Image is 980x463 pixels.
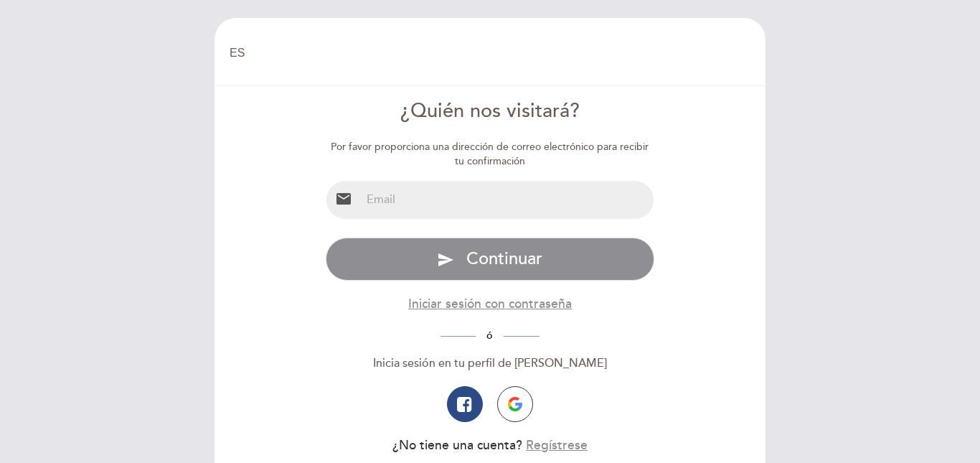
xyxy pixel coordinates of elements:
[335,190,352,207] i: email
[326,140,655,169] div: Por favor proporciona una dirección de correo electrónico para recibir tu confirmación
[476,329,504,342] span: ó
[392,438,522,453] span: ¿No tiene una cuenta?
[326,355,655,372] div: Inicia sesión en tu perfil de [PERSON_NAME]
[466,248,542,269] span: Continuar
[526,436,588,454] button: Regístrese
[326,98,655,126] div: ¿Quién nos visitará?
[508,397,522,411] img: icon-google.png
[408,295,572,313] button: Iniciar sesión con contraseña
[361,181,654,219] input: Email
[326,238,655,281] button: send Continuar
[437,251,454,268] i: send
